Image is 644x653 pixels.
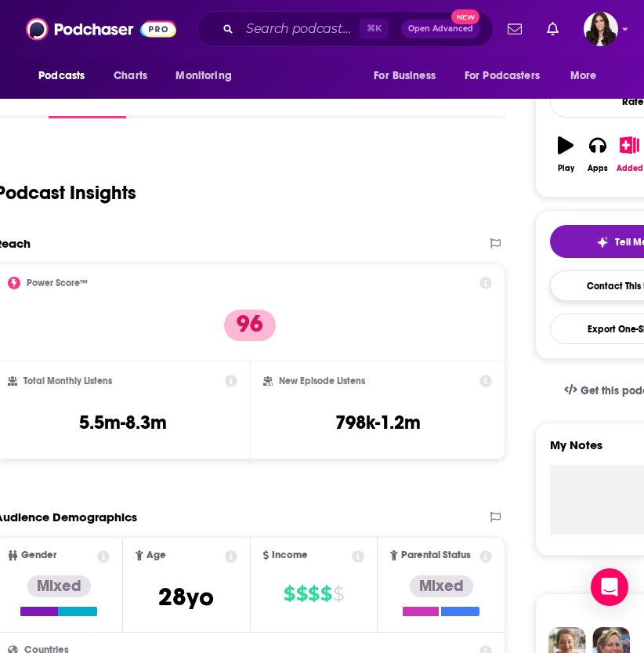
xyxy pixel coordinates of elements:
[570,65,597,87] span: More
[296,582,307,607] span: $
[21,550,56,560] span: Gender
[197,11,494,47] div: Search podcasts, credits, & more...
[242,82,308,118] a: Reviews21
[224,310,276,341] p: 96
[596,236,609,249] img: tell me why sparkle
[27,61,105,91] button: open menu
[465,65,540,87] span: For Podcasters
[401,550,471,560] span: Parental Status
[284,582,295,607] span: $
[103,61,157,91] a: Charts
[49,82,126,118] a: InsightsPodchaser Pro
[158,582,214,612] span: 28 yo
[79,411,167,434] h3: 5.5m-8.3m
[360,19,389,39] span: ⌘ K
[335,411,421,434] h3: 798k-1.2m
[175,65,231,87] span: Monitoring
[363,61,455,91] button: open menu
[451,9,479,24] span: New
[559,61,617,91] button: open menu
[145,82,223,118] a: Episodes574
[26,14,176,44] img: Podchaser - Follow, Share and Rate Podcasts
[410,575,473,597] div: Mixed
[147,550,166,560] span: Age
[584,12,618,46] button: Show profile menu
[327,82,393,118] a: Credits159
[165,61,251,91] button: open menu
[27,575,91,597] div: Mixed
[401,20,480,38] button: Open AdvancedNew
[272,550,308,560] span: Income
[501,16,528,42] a: Show notifications dropdown
[454,61,563,91] button: open menu
[308,582,319,607] span: $
[240,16,360,42] input: Search podcasts, credits, & more...
[38,65,85,87] span: Podcasts
[333,582,344,607] span: $
[558,164,574,173] div: Play
[591,568,628,606] div: Open Intercom Messenger
[408,25,473,33] span: Open Advanced
[411,82,458,118] a: Lists80
[114,65,147,87] span: Charts
[588,164,608,173] div: Apps
[541,16,565,42] a: Show notifications dropdown
[550,126,582,183] button: Play
[320,582,331,607] span: $
[27,278,88,288] h2: Power Score™
[584,12,618,46] img: User Profile
[24,375,112,386] h2: Total Monthly Listens
[581,126,613,183] button: Apps
[478,82,516,118] a: Similar
[279,375,365,386] h2: New Episode Listens
[584,12,618,46] span: Logged in as RebeccaShapiro
[374,65,436,87] span: For Business
[617,164,643,173] div: Added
